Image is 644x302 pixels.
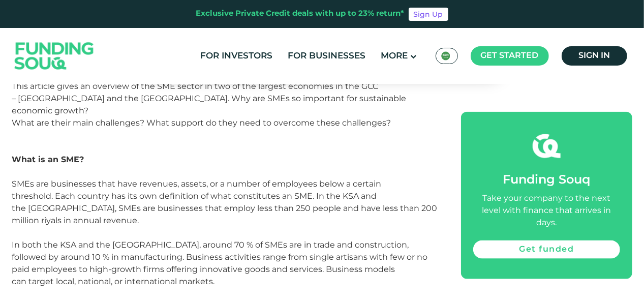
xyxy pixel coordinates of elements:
[5,31,104,82] img: Logo
[578,52,610,59] span: Sign in
[12,155,84,164] strong: What is an SME?
[533,132,561,160] img: fsicon
[473,193,620,229] div: Take your company to the next level with finance that arrives in days.
[381,52,408,61] span: More
[12,239,439,288] div: In both the KSA and the [GEOGRAPHIC_DATA], around 70 % of SMEs are in trade and construction, fol...
[481,52,539,59] span: Get started
[196,8,405,20] div: Exclusive Private Credit deals with up to 23% return*
[409,8,448,21] a: Sign Up
[473,240,620,259] a: Get funded
[503,174,590,186] span: Funding Souq
[12,190,439,227] div: threshold. Each country has its own definition of what constitutes an SME. In the KSA and the [GE...
[286,48,369,65] a: For Businesses
[562,46,627,66] a: Sign in
[198,48,275,65] a: For Investors
[12,80,439,93] div: This article gives an overview of the SME sector in two of the largest economies in the GCC
[12,93,439,117] div: – [GEOGRAPHIC_DATA] and the [GEOGRAPHIC_DATA]. Why are SMEs so important for sustainable economic...
[12,178,439,190] div: SMEs are businesses that have revenues, assets, or a number of employees below a certain
[441,51,450,61] img: SA Flag
[12,117,439,129] div: What are their main challenges? What support do they need to overcome these challenges?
